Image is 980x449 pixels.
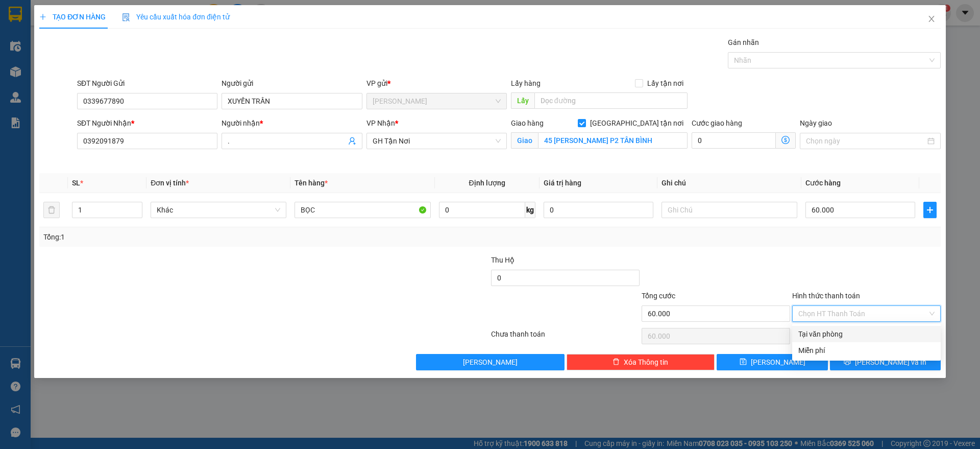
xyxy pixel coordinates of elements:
[295,179,328,187] span: Tên hàng
[800,119,832,127] label: Ngày giao
[366,119,395,127] span: VP Nhận
[728,38,759,46] label: Gán nhãn
[806,135,925,147] input: Ngày giao
[373,133,501,149] span: GH Tận Nơi
[692,132,776,149] input: Cước giao hàng
[717,354,827,370] button: save[PERSON_NAME]
[538,132,688,149] input: Giao tận nơi
[222,78,362,89] div: Người gửi
[534,92,688,109] input: Dọc đường
[373,93,501,109] span: Gia Kiệm
[348,137,356,145] span: user-add
[624,357,668,368] span: Xóa Thông tin
[43,202,60,218] button: delete
[798,345,935,356] div: Miễn phí
[657,173,801,193] th: Ghi chú
[416,354,565,370] button: [PERSON_NAME]
[751,357,805,368] span: [PERSON_NAME]
[661,202,797,218] input: Ghi Chú
[43,231,378,243] div: Tổng: 1
[122,13,130,21] img: icon
[157,202,280,218] span: Khác
[692,119,742,127] label: Cước giao hàng
[923,202,937,218] button: plus
[72,179,80,187] span: SL
[222,117,362,129] div: Người nhận
[544,179,581,187] span: Giá trị hàng
[151,179,189,187] span: Đơn vị tính
[511,119,544,127] span: Giao hàng
[491,256,514,264] span: Thu Hộ
[798,328,935,340] div: Tại văn phòng
[586,117,688,129] span: [GEOGRAPHIC_DATA] tận nơi
[612,358,620,366] span: delete
[740,358,747,366] span: save
[805,179,841,187] span: Cước hàng
[39,13,106,21] span: TẠO ĐƠN HÀNG
[924,206,936,214] span: plus
[463,357,518,368] span: [PERSON_NAME]
[469,179,505,187] span: Định lượng
[39,13,46,20] span: plus
[366,78,507,89] div: VP gửi
[544,202,653,218] input: 0
[855,357,926,368] span: [PERSON_NAME] và In
[642,292,675,300] span: Tổng cước
[830,354,941,370] button: printer[PERSON_NAME] và In
[792,292,860,300] label: Hình thức thanh toán
[643,78,688,89] span: Lấy tận nơi
[511,79,541,87] span: Lấy hàng
[511,92,534,109] span: Lấy
[77,78,217,89] div: SĐT Người Gửi
[295,202,430,218] input: VD: Bàn, Ghế
[122,13,230,21] span: Yêu cầu xuất hóa đơn điện tử
[77,117,217,129] div: SĐT Người Nhận
[927,15,936,23] span: close
[490,328,641,346] div: Chưa thanh toán
[781,136,790,144] span: dollar-circle
[511,132,538,149] span: Giao
[525,202,535,218] span: kg
[567,354,715,370] button: deleteXóa Thông tin
[917,5,946,34] button: Close
[844,358,851,366] span: printer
